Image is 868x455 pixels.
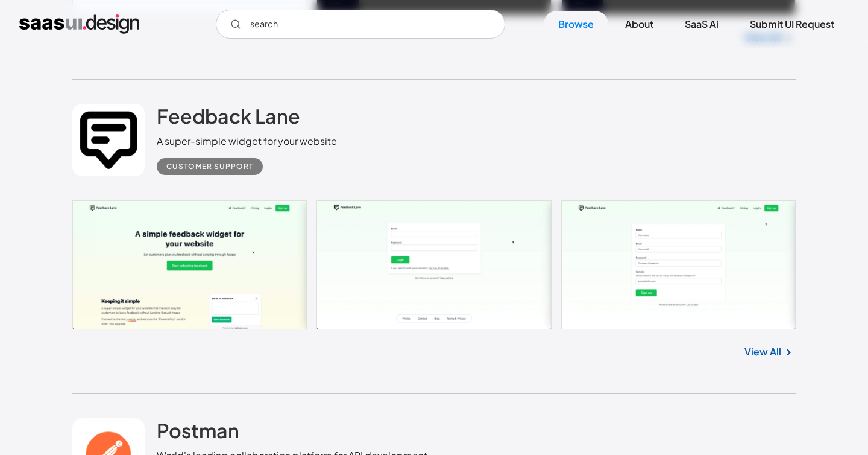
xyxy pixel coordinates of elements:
[157,418,239,442] h2: Postman
[735,11,849,37] a: Submit UI Request
[670,11,733,37] a: SaaS Ai
[744,345,781,359] a: View All
[166,159,253,174] div: Customer Support
[157,104,300,134] a: Feedback Lane
[216,10,505,39] form: Email Form
[157,104,300,128] h2: Feedback Lane
[157,134,337,148] div: A super-simple widget for your website
[216,10,505,39] input: Search UI designs you're looking for...
[19,14,139,34] a: home
[157,418,239,448] a: Postman
[611,11,668,37] a: About
[544,11,608,37] a: Browse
